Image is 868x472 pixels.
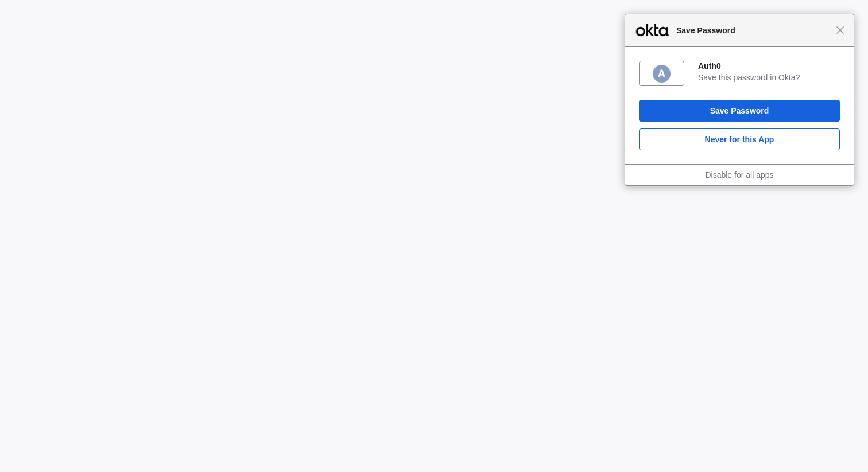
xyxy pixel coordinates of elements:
[639,128,840,150] button: Never for this App
[652,64,672,84] img: M20f7gAAAAZJREFUAwDU7iTCOKr6MAAAAABJRU5ErkJggg==
[836,26,844,34] span: Close
[671,24,836,37] span: Save Password
[639,100,840,122] button: Save Password
[698,72,840,83] div: Save this password in Okta?
[698,61,840,71] div: Auth0
[705,170,773,180] a: Disable for all apps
